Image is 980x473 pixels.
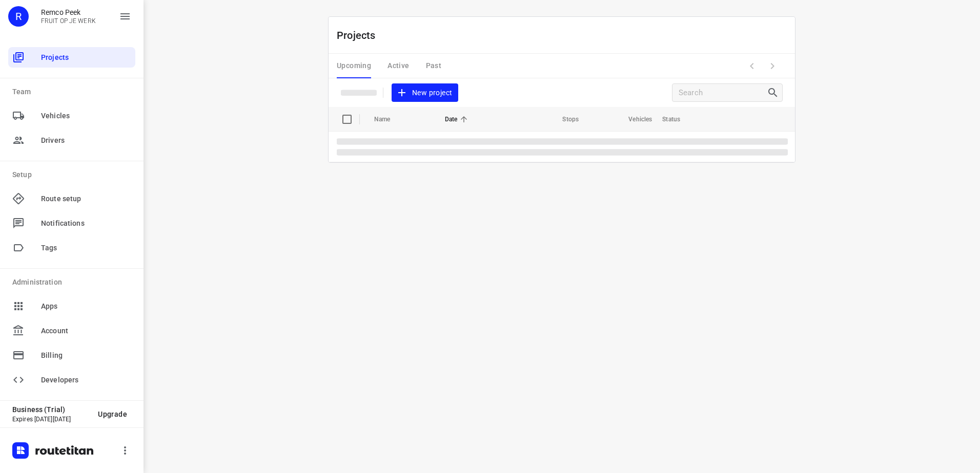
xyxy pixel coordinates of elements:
[90,405,135,423] button: Upgrade
[8,238,135,258] div: Tags
[8,188,135,209] div: Route setup
[767,87,782,99] div: Search
[445,113,471,125] span: Date
[8,105,135,126] div: Vehicles
[41,8,96,16] p: Remco Peek
[398,87,452,99] span: New project
[41,52,131,63] span: Projects
[8,345,135,365] div: Billing
[8,370,135,390] div: Developers
[8,130,135,150] div: Drivers
[41,193,131,204] span: Route setup
[337,28,384,43] p: Projects
[41,350,131,361] span: Billing
[41,218,131,229] span: Notifications
[679,85,767,101] input: Search projects
[12,277,135,288] p: Administration
[41,243,131,253] span: Tags
[41,17,96,25] p: FRUIT OP JE WERK
[98,410,127,418] span: Upgrade
[12,169,135,180] p: Setup
[662,113,693,125] span: Status
[392,83,458,102] button: New project
[374,113,404,125] span: Name
[41,301,131,312] span: Apps
[549,113,579,125] span: Stops
[12,405,90,414] p: Business (Trial)
[12,416,90,423] p: Expires [DATE][DATE]
[8,296,135,316] div: Apps
[8,320,135,341] div: Account
[615,113,652,125] span: Vehicles
[8,213,135,233] div: Notifications
[8,6,29,27] div: R
[41,326,131,336] span: Account
[41,375,131,385] span: Developers
[742,56,762,76] span: Previous Page
[41,111,131,121] span: Vehicles
[12,87,135,97] p: Team
[8,47,135,68] div: Projects
[41,135,131,146] span: Drivers
[762,56,783,76] span: Next Page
